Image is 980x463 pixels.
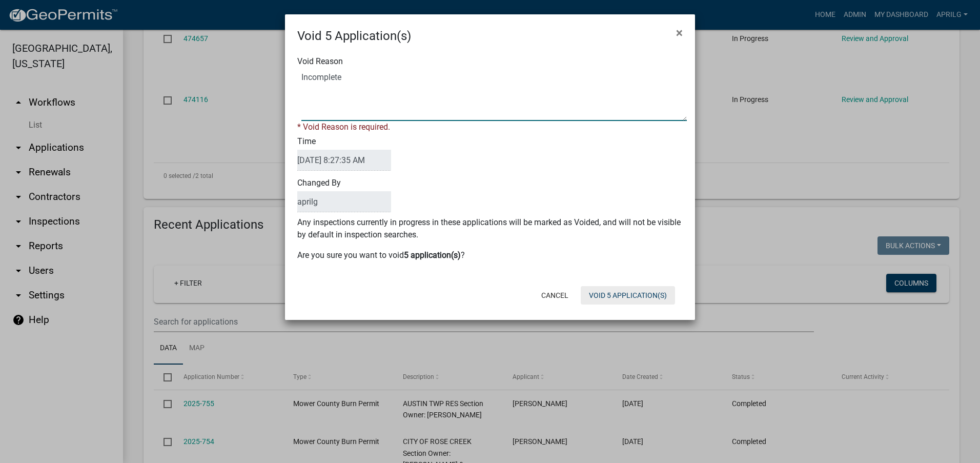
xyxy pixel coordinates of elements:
[297,179,391,212] label: Changed By
[297,27,411,45] h4: Void 5 Application(s)
[297,150,391,171] input: DateTime
[404,250,461,260] b: 5 application(s)
[533,286,577,305] button: Cancel
[581,286,675,305] button: Void 5 Application(s)
[297,191,391,212] input: BulkActionUser
[668,18,691,47] button: Close
[297,216,683,241] p: Any inspections currently in progress in these applications will be marked as Voided, and will no...
[297,57,343,66] label: Void Reason
[301,70,687,121] textarea: Void Reason
[297,137,391,171] label: Time
[297,121,683,133] div: * Void Reason is required.
[297,249,683,261] p: Are you sure you want to void ?
[676,26,683,40] span: ×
